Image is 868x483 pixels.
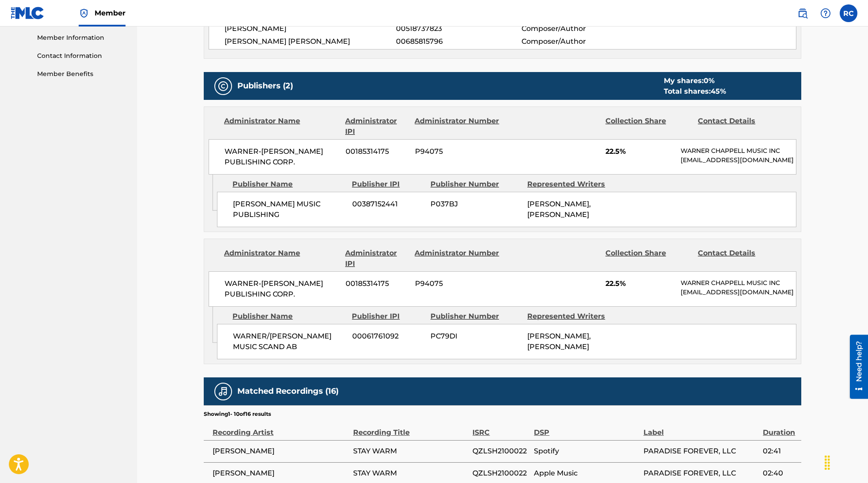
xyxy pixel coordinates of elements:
[605,278,674,289] span: 22.5%
[527,332,591,351] span: [PERSON_NAME], [PERSON_NAME]
[605,146,674,157] span: 22.5%
[763,468,797,479] span: 02:40
[352,199,424,209] span: 00387152441
[763,418,797,438] div: Duration
[430,179,521,190] div: Publisher Number
[472,418,529,438] div: ISRC
[534,468,639,479] span: Apple Music
[233,199,346,220] span: [PERSON_NAME] MUSIC PUBLISHING
[643,446,758,456] span: PARADISE FOREVER, LLC
[213,418,349,438] div: Recording Artist
[797,8,808,19] img: search
[237,386,339,396] h5: Matched Recordings (16)
[233,331,346,352] span: WARNER/[PERSON_NAME] MUSIC SCAND AB
[213,468,349,479] span: [PERSON_NAME]
[698,116,784,137] div: Contact Details
[817,4,834,22] div: Help
[345,248,408,269] div: Administrator IPI
[472,446,529,456] span: QZLSH2100022
[681,156,796,165] p: [EMAIL_ADDRESS][DOMAIN_NAME]
[37,69,126,79] a: Member Benefits
[225,146,339,167] span: WARNER-[PERSON_NAME] PUBLISHING CORP.
[224,116,339,137] div: Administrator Name
[232,311,345,322] div: Publisher Name
[794,4,811,22] a: Public Search
[430,331,521,342] span: PC79DI
[10,6,22,47] div: Need help?
[820,449,834,476] div: Drag
[430,311,521,322] div: Publisher Number
[95,8,126,18] span: Member
[353,418,468,438] div: Recording Title
[346,278,408,289] span: 00185314175
[522,23,636,34] span: Composer/Author
[527,179,617,190] div: Represented Writers
[37,33,126,42] a: Member Information
[352,179,424,190] div: Publisher IPI
[824,441,868,483] iframe: Chat Widget
[396,36,522,47] span: 00685815796
[522,36,636,47] span: Composer/Author
[605,248,691,269] div: Collection Share
[37,51,126,61] a: Contact Information
[353,446,468,456] span: STAY WARM
[415,278,501,289] span: P94075
[763,446,797,456] span: 02:41
[681,278,796,288] p: WARNER CHAPPELL MUSIC INC
[527,200,591,219] span: [PERSON_NAME], [PERSON_NAME]
[352,311,424,322] div: Publisher IPI
[840,4,857,22] div: User Menu
[225,278,339,300] span: WARNER-[PERSON_NAME] PUBLISHING CORP.
[664,86,726,97] div: Total shares:
[820,8,831,19] img: help
[224,248,339,269] div: Administrator Name
[415,116,500,137] div: Administrator Number
[643,468,758,479] span: PARADISE FOREVER, LLC
[698,248,784,269] div: Contact Details
[79,8,89,19] img: Top Rightsholder
[11,7,45,19] img: MLC Logo
[396,23,522,34] span: 00518737823
[346,146,408,157] span: 00185314175
[353,468,468,479] span: STAY WARM
[534,418,639,438] div: DSP
[605,116,691,137] div: Collection Share
[843,335,868,399] iframe: Resource Center
[232,179,345,190] div: Publisher Name
[237,81,293,91] h5: Publishers (2)
[218,81,228,91] img: Publishers
[711,87,726,95] span: 45 %
[664,76,726,86] div: My shares:
[415,146,501,157] span: P94075
[527,311,617,322] div: Represented Writers
[352,331,424,342] span: 00061761092
[681,288,796,297] p: [EMAIL_ADDRESS][DOMAIN_NAME]
[204,410,271,418] p: Showing 1 - 10 of 16 results
[225,36,396,47] span: [PERSON_NAME] [PERSON_NAME]
[218,386,228,397] img: Matched Recordings
[225,23,396,34] span: [PERSON_NAME]
[213,446,349,456] span: [PERSON_NAME]
[643,418,758,438] div: Label
[534,446,639,456] span: Spotify
[704,76,715,85] span: 0 %
[681,146,796,156] p: WARNER CHAPPELL MUSIC INC
[472,468,529,479] span: QZLSH2100022
[430,199,521,209] span: P037BJ
[345,116,408,137] div: Administrator IPI
[415,248,500,269] div: Administrator Number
